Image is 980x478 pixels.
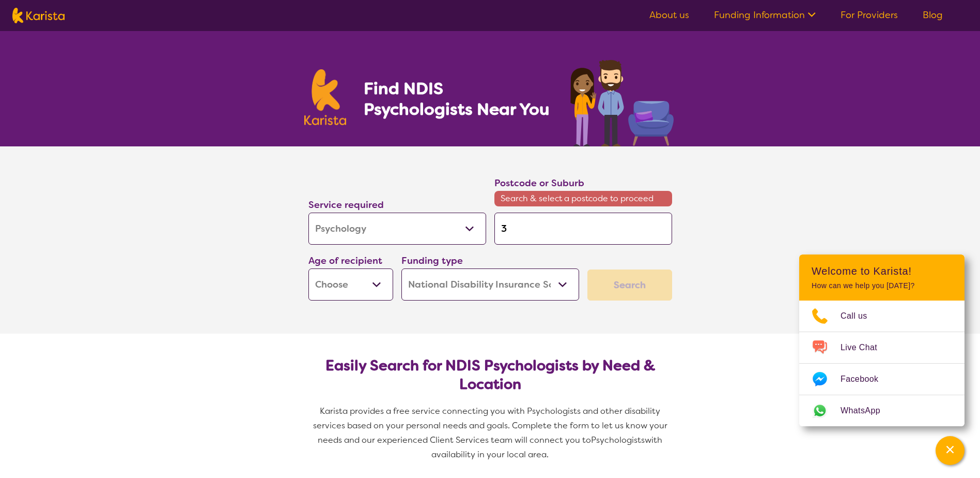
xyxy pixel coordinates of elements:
label: Age of recipient [308,255,382,267]
label: Postcode or Suburb [494,177,584,189]
a: About us [649,9,689,21]
div: Channel Menu [799,255,965,426]
h2: Welcome to Karista! [812,265,952,277]
img: Karista logo [12,8,65,23]
img: Karista logo [304,69,347,125]
h2: Easily Search for NDIS Psychologists by Need & Location [317,356,664,394]
a: Blog [923,9,943,21]
span: Karista provides a free service connecting you with Psychologists and other disability services b... [313,406,670,445]
h1: Find NDIS Psychologists Near You [364,78,555,119]
a: Web link opens in a new tab. [799,395,965,426]
a: For Providers [841,9,898,21]
span: Live Chat [841,340,890,355]
span: Search & select a postcode to proceed [494,191,672,206]
label: Service required [308,199,384,211]
span: Call us [841,308,880,324]
input: Type [494,213,672,245]
span: Psychologists [591,435,645,445]
button: Channel Menu [936,436,965,465]
ul: Choose channel [799,301,965,426]
span: Facebook [841,371,891,387]
span: WhatsApp [841,403,893,419]
a: Funding Information [714,9,816,21]
img: psychology [567,56,676,146]
p: How can we help you [DATE]? [812,281,952,290]
label: Funding type [401,255,463,267]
